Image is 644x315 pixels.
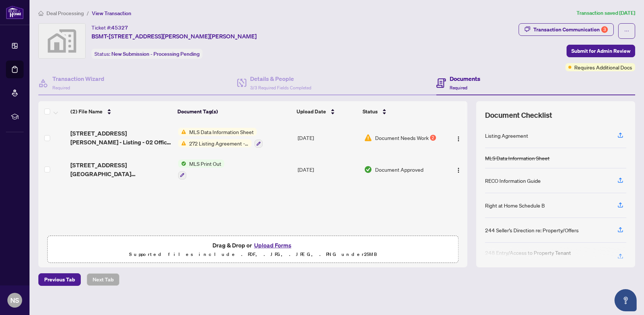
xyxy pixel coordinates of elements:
[577,9,635,17] article: Transaction saved [DATE]
[87,273,120,286] button: Next Tab
[456,136,461,142] img: Logo
[614,289,637,311] button: Open asap
[91,32,257,41] span: BSMT-[STREET_ADDRESS][PERSON_NAME][PERSON_NAME]
[485,226,579,234] div: 244 Seller’s Direction re: Property/Offers
[39,24,85,58] img: svg%3e
[456,167,461,173] img: Logo
[571,45,630,57] span: Submit for Admin Review
[178,160,224,179] button: Status IconMLS Print Out
[450,74,480,83] h4: Documents
[252,240,294,250] button: Upload Forms
[44,274,75,285] span: Previous Tab
[212,240,294,250] span: Drag & Drop or
[111,24,128,31] span: 45327
[485,131,528,140] div: Listing Agreement
[430,135,436,141] div: 2
[46,10,84,17] span: Deal Processing
[297,107,326,116] span: Upload Date
[178,139,186,147] img: Status Icon
[178,128,186,136] img: Status Icon
[533,24,608,35] div: Transaction Communication
[453,132,464,144] button: Logo
[52,85,70,90] span: Required
[624,28,629,34] span: ellipsis
[574,63,632,71] span: Requires Additional Docs
[70,107,103,116] span: (2) File Name
[70,129,172,147] span: [STREET_ADDRESS][PERSON_NAME] - Listing - 02 Office All - a Listing New.pdf
[363,107,378,116] span: Status
[295,154,361,185] td: [DATE]
[178,128,263,148] button: Status IconMLS Data Information SheetStatus Icon272 Listing Agreement - Landlord Designated Repre...
[87,9,89,17] li: /
[250,85,311,90] span: 3/3 Required Fields Completed
[567,45,635,57] button: Submit for Admin Review
[364,165,372,174] img: Document Status
[601,26,608,33] div: 3
[375,134,429,142] span: Document Needs Work
[10,295,19,305] span: NS
[364,134,372,142] img: Document Status
[294,101,360,122] th: Upload Date
[178,160,186,168] img: Status Icon
[186,160,224,168] span: MLS Print Out
[485,201,545,209] div: Right at Home Schedule B
[174,101,294,122] th: Document Tag(s)
[186,139,252,147] span: 272 Listing Agreement - Landlord Designated Representation Agreement Authority to Offer for Lease
[91,49,202,59] div: Status:
[70,161,172,178] span: [STREET_ADDRESS][GEOGRAPHIC_DATA][PERSON_NAME] BSMT - Listing - 02 Office All - a MLS Listing New...
[360,101,442,122] th: Status
[38,11,44,16] span: home
[92,10,131,17] span: View Transaction
[52,74,104,83] h4: Transaction Wizard
[91,23,128,32] div: Ticket #:
[375,165,423,174] span: Document Approved
[186,128,257,136] span: MLS Data Information Sheet
[250,74,311,83] h4: Details & People
[485,154,550,162] div: MLS Data Information Sheet
[295,122,361,154] td: [DATE]
[38,273,81,286] button: Previous Tab
[52,250,454,259] p: Supported files include .PDF, .JPG, .JPEG, .PNG under 25 MB
[450,85,467,90] span: Required
[48,236,458,263] span: Drag & Drop orUpload FormsSupported files include .PDF, .JPG, .JPEG, .PNG under25MB
[485,177,541,185] div: RECO Information Guide
[6,6,24,19] img: logo
[453,164,464,175] button: Logo
[111,51,200,57] span: New Submission - Processing Pending
[67,101,174,122] th: (2) File Name
[485,110,552,120] span: Document Checklist
[519,23,614,36] button: Transaction Communication3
